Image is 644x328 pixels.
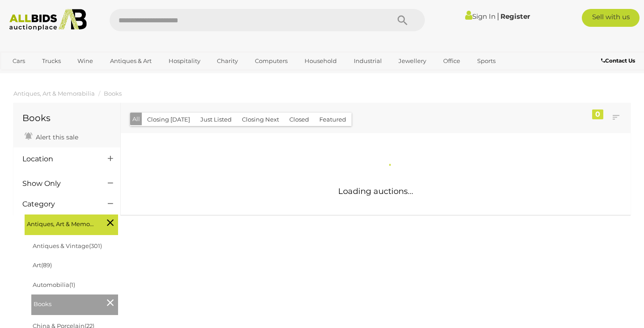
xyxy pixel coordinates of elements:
a: Charity [211,54,244,68]
a: [GEOGRAPHIC_DATA] [7,68,82,83]
a: Alert this sale [22,130,80,143]
span: (301) [89,242,102,249]
a: Contact Us [601,56,637,66]
a: Register [500,12,530,21]
span: (1) [69,281,75,288]
a: Books [104,90,122,97]
span: Antiques, Art & Memorabilia [27,217,94,229]
a: Hospitality [163,54,206,68]
a: Sign In [465,12,496,21]
b: Contact Us [601,57,635,64]
a: Trucks [36,54,67,68]
button: Featured [314,113,352,126]
a: Cars [7,54,31,68]
div: 0 [592,109,603,119]
span: Loading auctions... [338,186,413,196]
a: Automobilia(1) [33,281,75,288]
a: Industrial [348,54,388,68]
button: All [130,113,142,126]
a: Sports [471,54,501,68]
img: Allbids.com.au [5,9,92,31]
a: Sell with us [582,9,640,27]
a: Antiques & Art [104,54,157,68]
span: Alert this sale [34,133,78,141]
button: Closing [DATE] [142,113,195,126]
a: Office [437,54,466,68]
h4: Location [22,155,94,163]
button: Closed [284,113,314,126]
span: | [497,11,499,21]
button: Closing Next [237,113,284,126]
button: Just Listed [195,113,237,126]
button: Search [380,9,425,31]
span: Books [34,297,101,309]
h4: Category [22,200,94,208]
a: Computers [249,54,293,68]
h4: Show Only [22,180,94,188]
a: Art(89) [33,261,52,269]
span: (89) [41,261,52,269]
a: Wine [72,54,99,68]
a: Antiques, Art & Memorabilia [13,90,95,97]
h1: Books [22,113,111,123]
a: Jewellery [393,54,432,68]
a: Antiques & Vintage(301) [33,242,102,249]
a: Household [299,54,343,68]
